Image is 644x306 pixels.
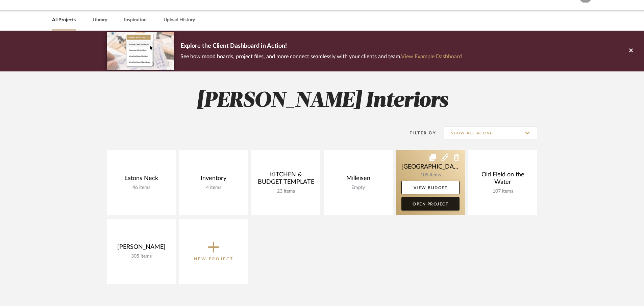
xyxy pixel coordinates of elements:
a: Upload History [164,16,195,25]
p: See how mood boards, project files, and more connect seamlessly with your clients and team. [180,52,462,61]
div: Milleisen [329,175,387,185]
div: 4 items [184,185,243,191]
div: [PERSON_NAME] [112,243,170,254]
div: 305 items [112,254,170,259]
img: d5d033c5-7b12-40c2-a960-1ecee1989c38.png [107,32,174,70]
div: Inventory [184,175,243,185]
div: 46 items [112,185,170,191]
a: Inspiration [124,16,147,25]
a: View Budget [401,181,460,194]
h2: [PERSON_NAME] Interiors [79,88,565,114]
a: All Projects [52,16,76,25]
a: Library [93,16,107,25]
div: 107 items [474,189,532,194]
div: KITCHEN & BUDGET TEMPLATE [257,171,315,189]
div: Eatons Neck [112,175,170,185]
button: New Project [179,219,248,284]
div: Old Field on the Water [474,171,532,189]
a: View Example Dashboard [401,54,462,59]
p: Explore the Client Dashboard in Action! [180,41,462,52]
div: 23 items [257,189,315,194]
a: Open Project [401,197,460,211]
div: Empty [329,185,387,191]
div: Filter By [401,130,436,136]
p: New Project [194,256,233,262]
